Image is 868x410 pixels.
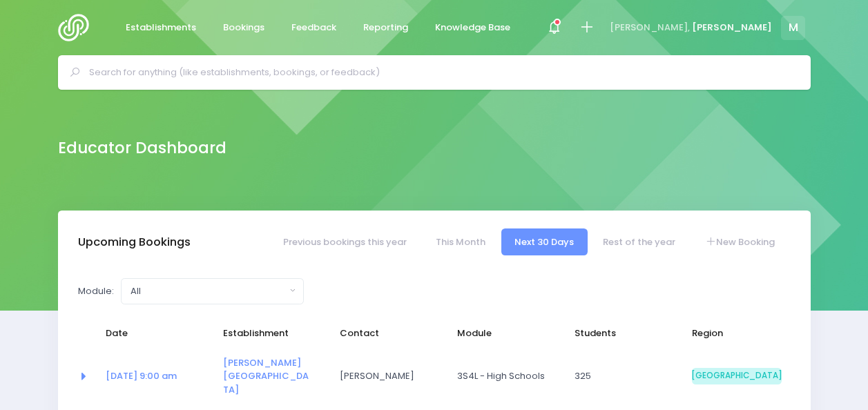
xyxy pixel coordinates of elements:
[692,368,782,384] span: [GEOGRAPHIC_DATA]
[424,14,522,41] a: Knowledge Base
[691,228,788,255] a: New Booking
[457,369,547,383] span: 3S4L - High Schools
[435,21,510,35] span: Knowledge Base
[575,369,664,383] span: 325
[363,21,408,35] span: Reporting
[352,14,420,41] a: Reporting
[590,228,689,255] a: Rest of the year
[223,356,309,396] a: [PERSON_NAME][GEOGRAPHIC_DATA]
[280,14,348,41] a: Feedback
[121,278,304,304] button: All
[78,284,114,298] label: Module:
[692,21,772,35] span: [PERSON_NAME]
[781,16,805,40] span: M
[610,21,690,35] span: [PERSON_NAME],
[340,326,430,340] span: Contact
[214,347,331,406] td: <a href="https://app.stjis.org.nz/establishments/205422" class="font-weight-bold">Geraldine High ...
[575,326,664,340] span: Students
[89,62,791,83] input: Search for anything (like establishments, bookings, or feedback)
[457,326,547,340] span: Module
[223,326,313,340] span: Establishment
[331,347,448,406] td: Trudy Sanders
[692,326,782,340] span: Region
[106,369,177,382] a: [DATE] 9:00 am
[106,326,195,340] span: Date
[78,235,191,249] h3: Upcoming Bookings
[269,228,420,255] a: Previous bookings this year
[131,284,286,298] div: All
[448,347,566,406] td: 3S4L - High Schools
[115,14,208,41] a: Establishments
[291,21,336,35] span: Feedback
[58,14,97,41] img: Logo
[683,347,791,406] td: South Island
[501,228,588,255] a: Next 30 Days
[340,369,430,383] span: [PERSON_NAME]
[212,14,276,41] a: Bookings
[422,228,499,255] a: This Month
[126,21,196,35] span: Establishments
[223,21,264,35] span: Bookings
[58,139,226,157] h2: Educator Dashboard
[97,347,214,406] td: <a href="https://app.stjis.org.nz/bookings/523989" class="font-weight-bold">06 Oct at 9:00 am</a>
[566,347,683,406] td: 325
